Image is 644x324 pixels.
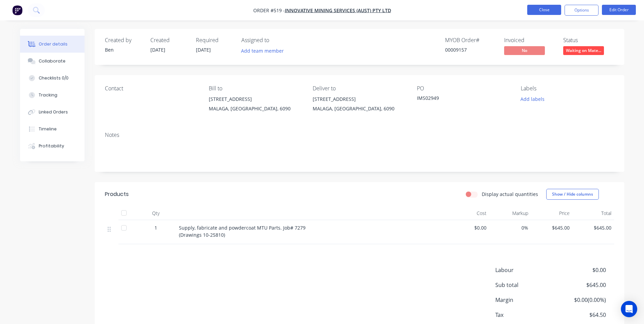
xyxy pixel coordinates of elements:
div: Checklists 0/0 [39,75,69,81]
div: Ben [105,46,142,53]
div: [STREET_ADDRESS]MALAGA, [GEOGRAPHIC_DATA], 6090 [209,94,302,116]
div: Price [531,206,573,220]
span: 1 [154,224,157,231]
button: Add labels [517,94,548,104]
button: Linked Orders [20,104,85,121]
div: Linked Orders [39,109,68,115]
span: No [504,46,545,55]
button: Checklists 0/0 [20,70,85,87]
button: Waiting on Mate... [563,46,604,56]
button: Show / Hide columns [546,189,599,200]
div: Open Intercom Messenger [621,301,637,317]
button: Close [527,5,561,15]
button: Timeline [20,121,85,138]
span: $0.00 [555,266,606,274]
button: Options [565,5,599,16]
div: [STREET_ADDRESS] [209,94,302,104]
div: Cost [448,206,490,220]
div: MYOB Order # [445,37,496,43]
div: Created by [105,37,142,43]
div: Notes [105,132,614,138]
div: Timeline [39,126,57,132]
span: $0.00 ( 0.00 %) [555,296,606,304]
span: $645.00 [555,281,606,289]
div: Status [563,37,614,43]
div: [STREET_ADDRESS]MALAGA, [GEOGRAPHIC_DATA], 6090 [313,94,406,116]
div: Invoiced [504,37,555,43]
div: Deliver to [313,85,406,92]
button: Order details [20,36,85,53]
span: Order #519 - [253,7,285,14]
span: [DATE] [150,47,165,53]
div: Markup [489,206,531,220]
div: Assigned to [241,37,309,43]
span: $645.00 [534,224,570,231]
div: Order details [39,41,68,47]
div: Profitability [39,143,64,149]
span: 0% [492,224,528,231]
div: 00009157 [445,46,496,53]
label: Display actual quantities [482,191,538,198]
span: Tax [495,311,556,319]
div: Total [572,206,614,220]
span: $0.00 [450,224,487,231]
a: Innovative Mining Services (Aust) Pty Ltd [285,7,391,14]
div: Qty [135,206,176,220]
span: Waiting on Mate... [563,46,604,55]
img: Factory [12,5,22,15]
button: Add team member [237,46,287,55]
button: Tracking [20,87,85,104]
button: Profitability [20,138,85,155]
div: MALAGA, [GEOGRAPHIC_DATA], 6090 [313,104,406,113]
div: [STREET_ADDRESS] [313,94,406,104]
div: MALAGA, [GEOGRAPHIC_DATA], 6090 [209,104,302,113]
button: Add team member [241,46,288,55]
span: Sub total [495,281,556,289]
button: Edit Order [602,5,636,15]
div: Bill to [209,85,302,92]
div: Contact [105,85,198,92]
div: Products [105,190,129,198]
span: Supply, fabricate and powdercoat MTU Parts. Job# 7279 (Drawings 10-25810) [179,224,306,238]
div: IMS02949 [417,94,502,104]
span: $64.50 [555,311,606,319]
div: Collaborate [39,58,66,64]
div: Created [150,37,188,43]
div: Labels [521,85,614,92]
span: $645.00 [575,224,611,231]
div: PO [417,85,510,92]
button: Collaborate [20,53,85,70]
span: [DATE] [196,47,211,53]
span: Labour [495,266,556,274]
div: Required [196,37,233,43]
div: Tracking [39,92,57,98]
span: Margin [495,296,556,304]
